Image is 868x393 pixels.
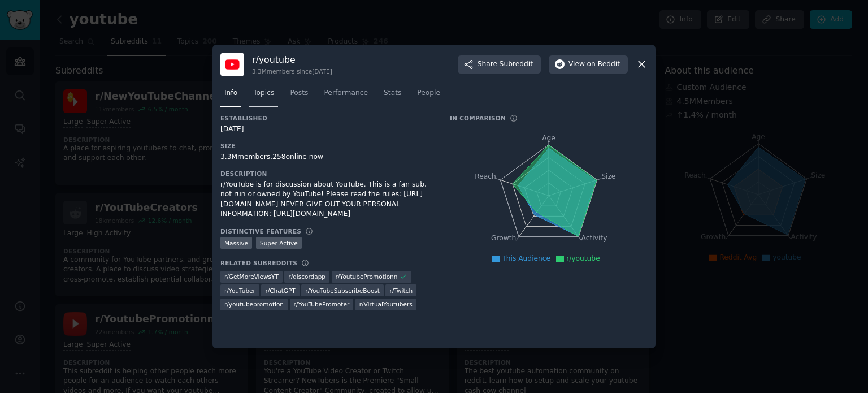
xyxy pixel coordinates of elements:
[252,54,332,66] h3: r/ youtube
[220,170,434,178] h3: Description
[290,88,308,98] span: Posts
[458,55,541,74] button: ShareSubreddit
[389,287,413,295] span: r/ Twitch
[220,259,297,267] h3: Related Subreddits
[256,237,302,249] div: Super Active
[220,114,434,122] h3: Established
[220,180,434,219] div: r/YouTube is for discussion about YouTube. This is a fan sub, not run or owned by YouTube! Please...
[475,172,496,180] tspan: Reach
[324,88,368,98] span: Performance
[224,88,237,98] span: Info
[601,172,615,180] tspan: Size
[417,88,440,98] span: People
[566,254,600,262] span: r/youtube
[450,114,506,122] h3: In Comparison
[220,152,434,162] div: 3.3M members, 258 online now
[288,273,325,280] span: r/ discordapp
[549,55,628,74] button: Viewon Reddit
[413,84,444,107] a: People
[224,273,279,280] span: r/ GetMoreViewsYT
[500,59,533,70] span: Subreddit
[359,300,413,308] span: r/ VirtualYoutubers
[286,84,312,107] a: Posts
[294,300,350,308] span: r/ YouTubePromoter
[220,84,241,107] a: Info
[491,234,516,242] tspan: Growth
[249,84,278,107] a: Topics
[581,234,607,242] tspan: Activity
[568,59,620,70] span: View
[224,287,255,295] span: r/ YouTuber
[253,88,274,98] span: Topics
[220,237,252,249] div: Massive
[478,59,533,70] span: Share
[502,254,550,262] span: This Audience
[336,273,398,280] span: r/ YoutubePromotionn
[220,124,434,135] div: [DATE]
[220,142,434,150] h3: Size
[220,53,244,76] img: youtube
[542,134,555,142] tspan: Age
[384,88,401,98] span: Stats
[320,84,372,107] a: Performance
[587,59,620,70] span: on Reddit
[305,287,380,295] span: r/ YouTubeSubscribeBoost
[252,67,332,75] div: 3.3M members since [DATE]
[220,227,301,235] h3: Distinctive Features
[265,287,295,295] span: r/ ChatGPT
[380,84,405,107] a: Stats
[224,300,284,308] span: r/ youtubepromotion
